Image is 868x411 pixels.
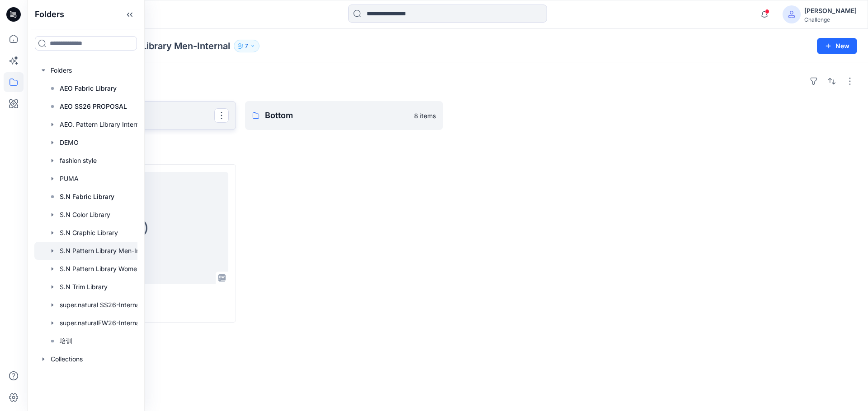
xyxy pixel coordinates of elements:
a: Bottom8 items [245,101,443,130]
button: New [817,38,857,54]
div: [PERSON_NAME] [804,5,857,16]
p: S.N Fabric Library [60,191,114,202]
button: 7 [234,40,259,52]
div: Challenge [804,16,857,23]
p: S.N Pattern Library Men-Internal [90,40,230,52]
p: AEO SS26 PROPOSAL [60,101,127,112]
svg: avatar [788,11,795,18]
p: 8 items [414,111,436,120]
p: AEO Fabric Library [60,83,117,94]
p: 培训 [60,336,72,346]
p: 7 [245,41,248,51]
p: Bottom [265,109,409,122]
h4: Styles [38,144,857,155]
